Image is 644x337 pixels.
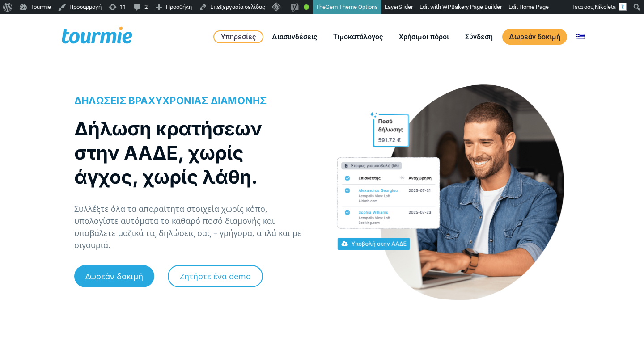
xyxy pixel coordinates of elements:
span: Nikoleta [595,4,616,10]
a: Διασυνδέσεις [265,31,324,42]
a: Δωρεάν δοκιμή [74,265,154,287]
a: Αλλαγή σε [570,31,591,42]
a: Δωρεάν δοκιμή [502,29,567,45]
a: Ζητήστε ένα demo [168,265,263,287]
a: Τιμοκατάλογος [326,31,390,42]
h1: Δήλωση κρατήσεων στην ΑΑΔΕ, χωρίς άγχος, χωρίς λάθη. [74,117,304,189]
p: Συλλέξτε όλα τα απαραίτητα στοιχεία χωρίς κόπο, υπολογίστε αυτόματα το καθαρό ποσό διαμονής και υ... [74,203,313,251]
span: ΔΗΛΩΣΕΙΣ ΒΡΑΧΥΧΡΟΝΙΑΣ ΔΙΑΜΟΝΗΣ [74,95,267,106]
a: Χρήσιμοι πόροι [392,31,456,42]
div: Καλό [304,4,309,10]
a: Σύνδεση [458,31,500,42]
a: Υπηρεσίες [213,30,263,43]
